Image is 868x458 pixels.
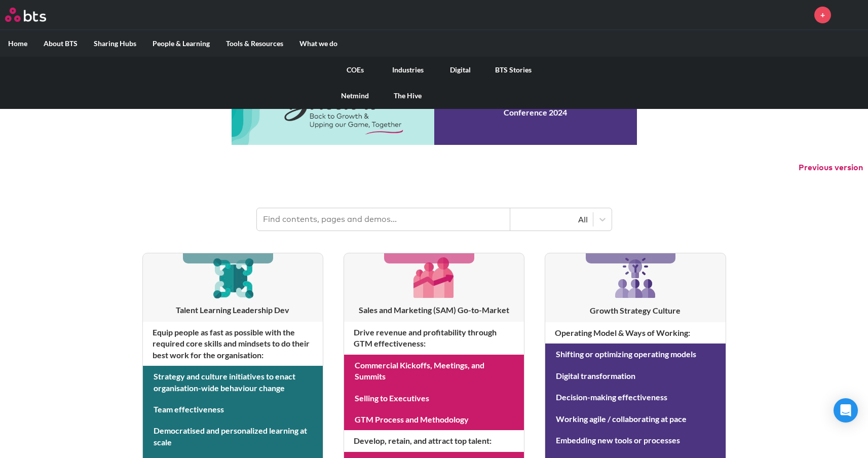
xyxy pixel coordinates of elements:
[839,3,863,27] a: Profile
[144,30,218,57] label: People & Learning
[814,7,831,23] a: +
[5,8,65,22] a: Go home
[143,322,323,366] h4: Equip people as fast as possible with the required core skills and mindsets to do their best work...
[86,30,144,57] label: Sharing Hubs
[410,253,458,301] img: [object Object]
[799,162,863,173] button: Previous version
[344,322,524,355] h4: Drive revenue and profitability through GTM effectiveness :
[218,30,291,57] label: Tools & Resources
[35,30,86,57] label: About BTS
[209,253,257,301] img: [object Object]
[834,398,858,423] div: Open Intercom Messenger
[545,305,725,316] h3: Growth Strategy Culture
[545,322,725,343] h4: Operating Model & Ways of Working :
[257,208,510,231] input: Find contents, pages and demos...
[839,3,863,27] img: Francis Roque
[5,8,46,22] img: BTS Logo
[344,304,524,316] h3: Sales and Marketing (SAM) Go-to-Market
[344,430,524,451] h4: Develop, retain, and attract top talent :
[143,304,323,316] h3: Talent Learning Leadership Dev
[515,214,588,225] div: All
[611,253,660,302] img: [object Object]
[291,30,346,57] label: What we do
